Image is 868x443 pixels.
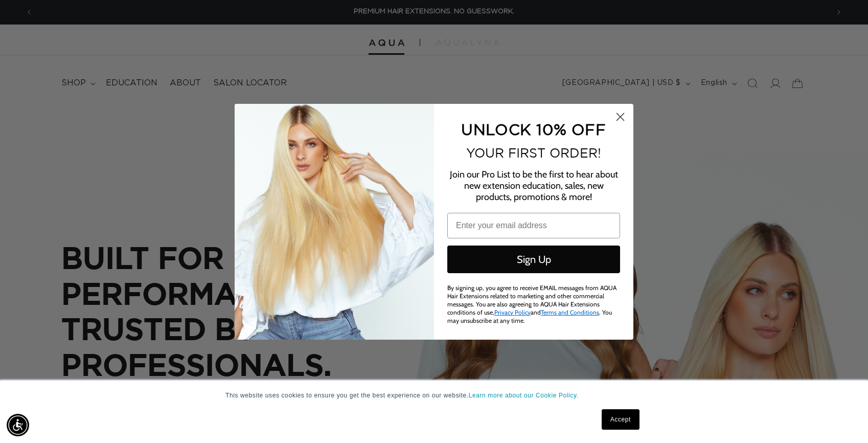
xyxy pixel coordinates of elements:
span: UNLOCK 10% OFF [461,121,606,138]
span: YOUR FIRST ORDER! [466,146,601,160]
a: Privacy Policy [494,308,531,316]
p: This website uses cookies to ensure you get the best experience on our website. [225,391,643,400]
div: Accessibility Menu [7,414,29,436]
img: daab8b0d-f573-4e8c-a4d0-05ad8d765127.png [235,104,434,340]
a: Accept [602,409,639,430]
span: By signing up, you agree to receive EMAIL messages from AQUA Hair Extensions related to marketing... [447,284,616,324]
input: Enter your email address [447,213,620,238]
a: Terms and Conditions [541,308,599,316]
span: Join our Pro List to be the first to hear about new extension education, sales, new products, pro... [450,169,618,203]
a: Learn more about our Cookie Policy. [469,392,579,399]
button: Close dialog [611,108,629,126]
button: Sign Up [447,246,620,273]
